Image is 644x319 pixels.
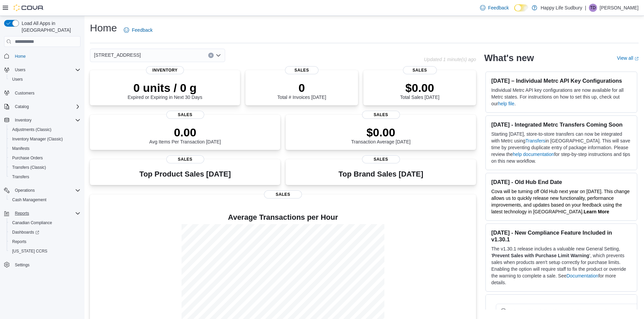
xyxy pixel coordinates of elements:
button: Manifests [7,144,83,153]
h3: [DATE] - New Compliance Feature Included in v1.30.1 [491,229,631,243]
span: Users [12,66,80,74]
p: Updated 1 minute(s) ago [424,57,476,62]
span: Inventory [12,116,80,124]
span: Dashboards [12,230,39,235]
a: Adjustments (Classic) [9,126,54,134]
span: Operations [12,186,80,194]
button: Operations [12,186,38,194]
span: Cash Management [12,197,46,203]
span: Sales [362,155,400,163]
button: Catalog [12,103,31,111]
button: Settings [1,260,83,270]
span: Manifests [9,144,80,153]
button: Users [7,75,83,84]
span: Customers [15,90,34,96]
strong: Prevent Sales with Purchase Limit Warning [492,253,589,258]
div: Transaction Average [DATE] [351,126,411,144]
img: Cova [14,4,44,11]
span: Dashboards [9,228,80,236]
button: Operations [1,186,83,195]
span: Purchase Orders [12,155,43,161]
button: Transfers (Classic) [7,163,83,172]
a: Users [9,75,25,83]
button: Catalog [1,102,83,111]
p: Starting [DATE], store-to-store transfers can now be integrated with Metrc using in [GEOGRAPHIC_D... [491,131,631,164]
nav: Complex example [4,48,80,287]
p: [PERSON_NAME] [600,4,639,12]
a: Feedback [477,1,511,15]
span: Cova will be turning off Old Hub next year on [DATE]. This change allows us to quickly release ne... [491,189,629,214]
a: Reports [9,238,29,246]
span: Catalog [15,104,29,109]
button: Clear input [208,53,214,58]
a: Manifests [9,144,32,153]
span: Reports [9,238,80,246]
a: Purchase Orders [9,154,46,162]
button: Users [1,65,83,75]
a: Feedback [121,23,155,37]
a: [US_STATE] CCRS [9,247,50,255]
span: Sales [264,190,302,198]
p: | [585,4,586,12]
h3: [DATE] - Old Hub End Date [491,179,631,185]
div: Avg Items Per Transaction [DATE] [149,126,221,144]
span: Reports [12,239,26,244]
a: Dashboards [9,228,42,236]
span: Transfers (Classic) [12,165,46,170]
button: Purchase Orders [7,153,83,163]
button: Users [12,66,28,74]
span: TD [590,4,596,12]
span: Manifests [12,146,29,151]
a: Inventory Manager (Classic) [9,135,66,143]
span: Load All Apps in [GEOGRAPHIC_DATA] [19,20,80,33]
a: Documentation [567,273,598,278]
span: Home [12,52,80,60]
span: Sales [285,66,319,74]
span: Catalog [12,103,80,111]
button: Inventory [12,116,34,124]
p: Individual Metrc API key configurations are now available for all Metrc states. For instructions ... [491,87,631,107]
span: Home [15,54,26,59]
span: Operations [15,188,35,193]
span: Washington CCRS [9,247,80,255]
span: Sales [403,66,437,74]
h3: [DATE] – Individual Metrc API Key Configurations [491,77,631,84]
button: Transfers [7,172,83,182]
a: Transfers [9,173,32,181]
input: Dark Mode [514,4,528,11]
span: Sales [362,111,400,119]
span: Customers [12,89,80,97]
span: Sales [166,155,204,163]
a: Transfers [525,138,545,143]
a: View allExternal link [617,55,639,61]
span: Inventory [15,117,31,123]
svg: External link [635,57,639,61]
a: Customers [12,89,37,97]
h3: [DATE] - Integrated Metrc Transfers Coming Soon [491,121,631,128]
h1: Home [90,21,117,35]
span: Cash Management [9,196,80,204]
button: Open list of options [216,53,221,58]
h3: Top Brand Sales [DATE] [338,170,423,178]
h4: Average Transactions per Hour [95,213,471,221]
a: Canadian Compliance [9,219,55,227]
p: Happy Life Sudbury [541,4,582,12]
button: Cash Management [7,195,83,205]
button: Reports [12,209,32,217]
h2: What's new [484,53,534,63]
button: Reports [7,237,83,246]
span: Settings [12,261,80,269]
button: Inventory [1,115,83,125]
p: $0.00 [351,126,411,139]
button: [US_STATE] CCRS [7,246,83,256]
button: Adjustments (Classic) [7,125,83,134]
a: help documentation [513,152,554,157]
a: help file [498,101,514,106]
h3: Top Product Sales [DATE] [139,170,231,178]
a: Learn More [584,209,609,214]
div: Expired or Expiring in Next 30 Days [128,81,202,100]
a: Transfers (Classic) [9,163,49,171]
div: Trevor Drouin [589,4,597,12]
